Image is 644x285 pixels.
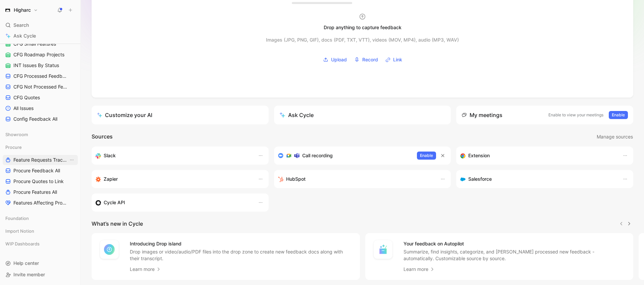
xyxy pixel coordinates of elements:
[4,7,11,13] img: Higharc
[3,71,78,81] a: CFG Processed Feedback
[13,32,36,40] span: Ask Cycle
[3,20,78,30] div: Search
[383,55,405,65] button: Link
[468,175,492,183] h3: Salesforce
[266,36,459,44] div: Images (JPG, PNG, GIF), docs (PDF, TXT, VTT), videos (MOV, MP4), audio (MP3, WAV)
[274,106,451,124] button: Ask Cycle
[3,226,78,236] div: Import Notion
[404,265,435,273] a: Learn more
[97,111,152,119] div: Customize your AI
[3,129,78,139] div: Showroom
[404,248,626,262] p: Summarize, find insights, categorize, and [PERSON_NAME] processed new feedback - automatically. C...
[104,175,118,183] h3: Zapier
[3,82,78,92] a: CFG Not Processed Feedback
[130,248,352,262] p: Drop images or video/audio/PDF files into the drop zone to create new feedback docs along with th...
[92,132,113,141] h2: Sources
[362,56,378,64] span: Record
[460,152,616,160] div: Capture feedback from anywhere on the web
[3,213,78,223] div: Foundation
[417,152,436,160] button: Enable
[96,152,251,160] div: Sync your customers, send feedback and get updates in Slack
[3,166,78,176] a: Procure Feedback All
[462,111,502,119] div: My meetings
[3,270,78,280] div: Invite member
[3,60,78,70] a: INT Issues By Status
[5,144,22,151] span: Procure
[3,187,78,197] a: Procure Features All
[13,116,57,122] span: Config Feedback All
[104,198,125,207] h3: Cycle API
[404,240,626,248] h4: Your feedback on Autopilot
[92,106,269,124] a: Customize your AI
[13,178,64,185] span: Procure Quotes to Link
[3,39,78,49] a: CFG Small Features
[302,152,333,160] h3: Call recording
[3,5,40,15] button: HigharcHigharc
[609,111,628,119] button: Enable
[13,272,45,277] span: Invite member
[3,258,78,268] div: Help center
[96,175,251,183] div: Capture feedback from thousands of sources with Zapier (survey results, recordings, sheets, etc).
[3,155,78,165] a: Feature Requests TrackerView actions
[3,93,78,103] a: CFG Quotes
[13,94,40,101] span: CFG Quotes
[92,220,143,228] h2: What’s new in Cycle
[279,111,314,119] div: Ask Cycle
[3,198,78,208] a: Features Affecting Procure
[130,240,352,248] h4: Introducing Drop island
[324,23,401,32] div: Drop anything to capture feedback
[13,105,34,112] span: All Issues
[548,112,603,118] p: Enable to view your meetings
[13,199,69,206] span: Features Affecting Procure
[3,176,78,186] a: Procure Quotes to Link
[393,56,402,64] span: Link
[278,152,412,160] div: Record & transcribe meetings from Zoom, Meet & Teams.
[3,103,78,113] a: All Issues
[420,152,433,159] span: Enable
[13,83,69,90] span: CFG Not Processed Feedback
[3,142,78,152] div: Procure
[13,260,39,266] span: Help center
[331,56,347,64] span: Upload
[3,50,78,60] a: CFG Roadmap Projects
[597,133,633,141] span: Manage sources
[321,55,349,65] button: Upload
[3,239,78,249] div: WIP Dashboards
[68,157,75,163] button: View actions
[13,51,64,58] span: CFG Roadmap Projects
[5,228,34,234] span: Import Notion
[3,142,78,208] div: ProcureFeature Requests TrackerView actionsProcure Feedback AllProcure Quotes to LinkProcure Feat...
[5,215,29,222] span: Foundation
[3,114,78,124] a: Config Feedback All
[3,239,78,251] div: WIP Dashboards
[5,240,40,247] span: WIP Dashboards
[286,175,306,183] h3: HubSpot
[612,112,625,118] span: Enable
[468,152,490,160] h3: Extension
[13,21,29,29] span: Search
[3,26,78,124] div: ConfigCFG Small FeaturesCFG Roadmap ProjectsINT Issues By StatusCFG Processed FeedbackCFG Not Pro...
[13,73,69,79] span: CFG Processed Feedback
[13,167,60,174] span: Procure Feedback All
[13,62,59,69] span: INT Issues By Status
[3,129,78,141] div: Showroom
[5,131,28,138] span: Showroom
[352,55,380,65] button: Record
[596,132,633,141] button: Manage sources
[130,265,161,273] a: Learn more
[3,31,78,41] a: Ask Cycle
[104,152,116,160] h3: Slack
[96,198,251,207] div: Sync customers & send feedback from custom sources. Get inspired by our favorite use case
[13,189,57,195] span: Procure Features All
[13,41,56,47] span: CFG Small Features
[13,157,68,163] span: Feature Requests Tracker
[3,226,78,238] div: Import Notion
[14,7,31,13] h1: Higharc
[3,213,78,225] div: Foundation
